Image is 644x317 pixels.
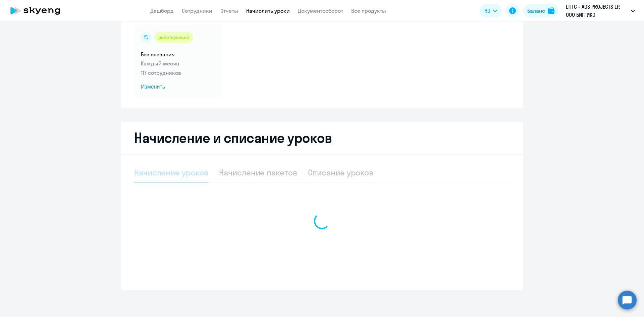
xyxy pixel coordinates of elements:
[141,69,215,77] p: 117 сотрудников
[150,7,174,14] a: Дашборд
[141,51,215,58] h5: Без названия
[182,7,212,14] a: Сотрудники
[141,59,215,67] p: Каждый месяц
[220,7,238,14] a: Отчеты
[566,3,628,19] p: LTITC - ADS PROJECTS LP, ООО БИГГИКО
[527,7,545,15] div: Баланс
[523,4,558,17] button: Балансbalance
[154,32,193,43] div: действующий
[134,130,510,146] h2: Начисление и списание уроков
[298,7,343,14] a: Документооборот
[484,7,490,15] span: RU
[351,7,386,14] a: Все продукты
[562,3,638,19] button: LTITC - ADS PROJECTS LP, ООО БИГГИКО
[548,7,554,14] img: balance
[141,83,215,91] span: Изменить
[246,7,290,14] a: Начислить уроки
[480,4,502,17] button: RU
